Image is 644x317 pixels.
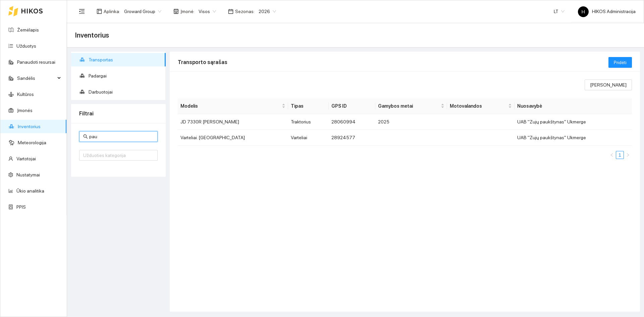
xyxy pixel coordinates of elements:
span: HIKOS Administracija [578,9,636,14]
span: Padargai [89,69,160,83]
a: Ūkio analitika [16,188,44,194]
td: 2025 [375,114,447,130]
span: Transportas [89,53,160,66]
span: right [626,153,630,157]
span: Pridėti [614,59,627,66]
button: [PERSON_NAME] [585,80,632,90]
a: Panaudoti resursai [17,59,55,65]
span: search [83,134,88,139]
th: this column's title is Gamybos metai,this column is sortable [375,98,447,114]
a: Inventorius [18,124,41,129]
input: Paieška [89,133,154,140]
span: Sezonas : [235,8,255,15]
button: right [624,151,632,159]
span: Visos [199,6,216,16]
span: Įmonė : [180,8,195,15]
span: Inventorius [75,30,109,41]
li: 1 [616,151,624,159]
span: 2026 [259,6,276,16]
td: 28060994 [329,114,375,130]
span: Sandėlis [17,71,55,85]
a: Meteorologija [18,140,46,145]
a: PPIS [16,204,26,210]
span: Aplinka : [104,8,120,15]
span: layout [97,9,102,14]
td: UAB "Zujų paukštynas" Ukmerge [515,114,632,130]
button: menu-fold [75,5,89,18]
td: Varteliai [288,130,328,146]
a: Kultūros [17,92,34,97]
span: left [610,153,614,157]
span: calendar [228,9,233,14]
th: Tipas [288,98,328,114]
span: Gamybos metai [378,102,439,110]
a: Įmonės [17,108,33,113]
button: Pridėti [608,57,632,68]
th: this column's title is Motovalandos,this column is sortable [447,98,515,114]
td: Traktorius [288,114,328,130]
span: shop [173,9,179,14]
a: Žemėlapis [17,27,39,33]
th: GPS ID [329,98,375,114]
span: Modelis [180,102,280,110]
td: UAB "Zujų paukštynas" Ukmerge [515,130,632,146]
td: 28924577 [329,130,375,146]
span: [PERSON_NAME] [590,81,627,89]
button: left [608,151,616,159]
span: Darbuotojai [89,85,160,99]
li: Pirmyn [624,151,632,159]
li: Atgal [608,151,616,159]
a: 1 [616,151,624,159]
td: Varteliai. [GEOGRAPHIC_DATA] [178,130,288,146]
div: Transporto sąrašas [178,53,608,72]
span: H [582,6,585,17]
span: LT [554,6,565,16]
th: Nuosavybė [515,98,632,114]
th: this column's title is Modelis,this column is sortable [178,98,288,114]
span: Groward Group [124,6,161,16]
a: Vartotojai [16,156,36,161]
a: Nustatymai [16,172,40,177]
span: Motovalandos [450,102,507,110]
div: Filtrai [79,104,158,123]
td: JD 7330R [PERSON_NAME] [178,114,288,130]
a: Užduotys [16,43,36,49]
span: menu-fold [79,8,85,14]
